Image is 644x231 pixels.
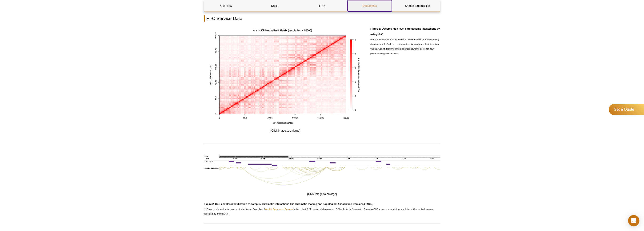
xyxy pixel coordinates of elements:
[395,0,440,12] a: Sample Submission
[609,104,644,115] a: Get a Quote
[252,0,296,12] a: Data
[204,154,440,196] div: (Click image to enlarge)
[628,215,639,226] div: Open Intercom Messenger
[204,201,440,207] h3: Figure 2. Hi-C enables identification of complex chromatin interactions like chromatin looping an...
[204,0,248,12] a: Overview
[209,25,362,127] img: Observe high level chromosome interactions by using Hi-C.
[370,26,440,37] h3: Figure 1: Observe high level chromosome interactions by using Hi-C.
[204,154,440,190] img: Hi-C enables identification of complex chromatin interactions like chromatin looping and Topologi...
[370,37,440,56] p: Hi-C contact maps of mouse uterine tissue reveal interactions among chromosome 1. Dark red boxes ...
[348,0,392,12] a: Documents
[300,0,344,12] a: FAQ
[204,207,440,216] p: Hi-C was performed using mouse uterine tissue. Snapshot of looking at a 6.8 Mb region of chromoso...
[204,15,440,22] h2: Hi-C Service Data
[265,208,293,210] a: WashU Epigenome Browser
[204,25,367,133] div: (Click image to enlarge)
